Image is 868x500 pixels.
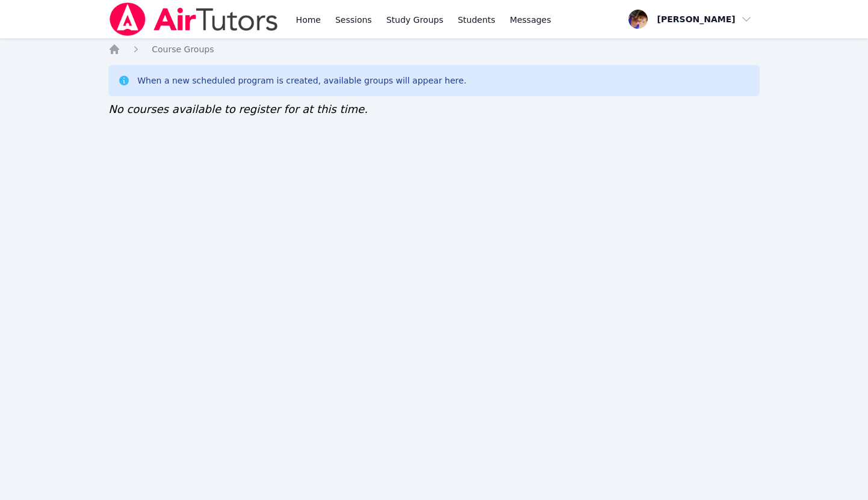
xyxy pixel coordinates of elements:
img: Air Tutors [108,2,279,36]
div: When a new scheduled program is created, available groups will appear here. [137,75,467,87]
span: No courses available to register for at this time. [108,103,368,115]
span: Course Groups [152,44,214,54]
nav: Breadcrumb [108,43,760,55]
span: Messages [510,14,551,26]
a: Course Groups [152,43,214,55]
